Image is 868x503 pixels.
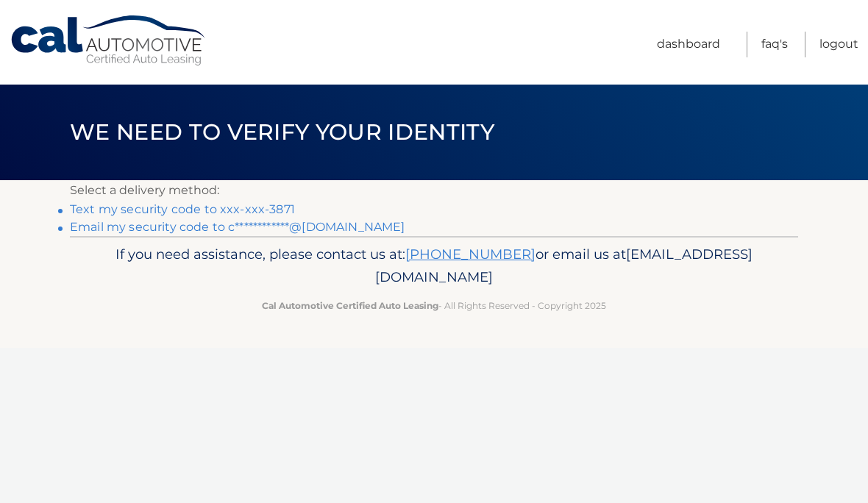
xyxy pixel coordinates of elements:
[405,246,536,263] a: [PHONE_NUMBER]
[79,243,789,290] p: If you need assistance, please contact us at: or email us at
[10,15,208,67] a: Cal Automotive
[70,202,295,216] a: Text my security code to xxx-xxx-3871
[70,180,798,201] p: Select a delivery method:
[819,32,858,57] a: Logout
[657,32,720,57] a: Dashboard
[262,300,438,311] strong: Cal Automotive Certified Auto Leasing
[79,298,789,313] p: - All Rights Reserved - Copyright 2025
[70,118,494,146] span: We need to verify your identity
[761,32,788,57] a: FAQ's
